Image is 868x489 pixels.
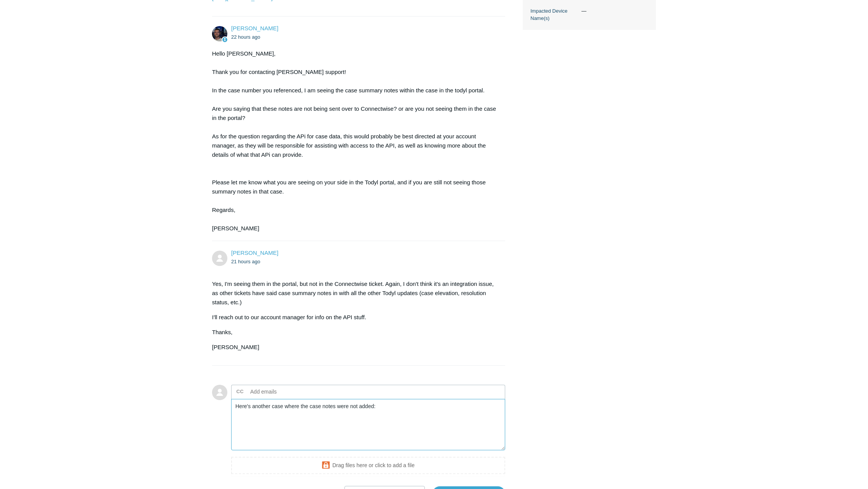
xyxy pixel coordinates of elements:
[231,34,260,40] time: 10/14/2025, 16:29
[212,49,498,233] div: Hello [PERSON_NAME], Thank you for contacting [PERSON_NAME] support! In the case number you refer...
[231,249,278,256] a: [PERSON_NAME]
[231,25,278,31] a: [PERSON_NAME]
[231,249,278,256] span: Sam Binsacca
[237,386,244,397] label: CC
[212,279,498,307] p: Yes, I'm seeing them in the portal, but not in the Connectwise ticket. Again, I don't think it's ...
[530,7,578,22] dt: Impacted Device Name(s)
[212,343,498,352] p: [PERSON_NAME]
[231,259,260,264] time: 10/14/2025, 16:52
[231,25,278,31] span: Connor Davis
[212,313,498,322] p: I'll reach out to our account manager for info on the API stuff.
[247,386,330,397] input: Add emails
[578,7,648,15] dd: —
[212,328,498,337] p: Thanks,
[231,399,505,451] textarea: Add your reply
